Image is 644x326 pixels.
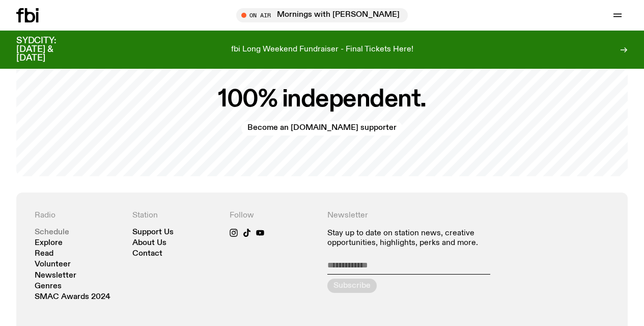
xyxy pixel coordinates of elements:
h4: Newsletter [327,211,512,221]
a: Contact [132,250,162,258]
a: Become an [DOMAIN_NAME] supporter [241,121,403,135]
a: About Us [132,239,166,247]
h2: 100% independent. [218,88,426,111]
p: fbi Long Weekend Fundraiser - Final Tickets Here! [231,45,413,55]
p: Stay up to date on station news, creative opportunities, highlights, perks and more. [327,229,512,248]
h4: Follow [230,211,317,221]
a: Read [35,250,53,258]
a: Schedule [35,229,69,236]
h4: Radio [35,211,122,221]
a: Volunteer [35,261,71,268]
a: Explore [35,239,63,247]
a: Support Us [132,229,174,236]
button: On AirMornings with [PERSON_NAME] [236,8,408,22]
h3: SYDCITY: [DATE] & [DATE] [16,37,81,63]
a: Newsletter [35,272,76,280]
h4: Station [132,211,220,221]
button: Subscribe [327,279,377,293]
a: Genres [35,283,62,290]
a: SMAC Awards 2024 [35,293,110,301]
